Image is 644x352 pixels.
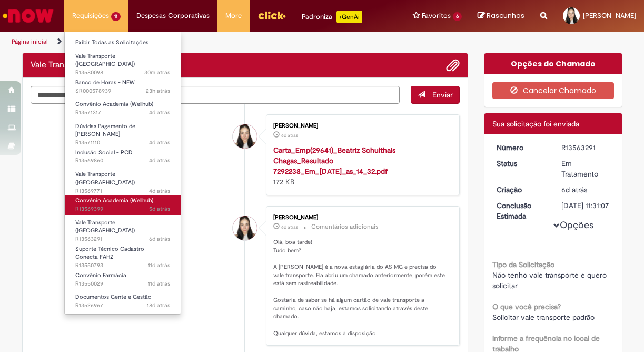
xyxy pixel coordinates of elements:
[72,11,109,21] span: Requisições
[65,121,181,143] a: Aberto R13571110 : Dúvidas Pagamento de Salário
[75,52,135,69] span: Vale Transporte ([GEOGRAPHIC_DATA])
[75,245,148,261] span: Suporte Técnico Cadastro - Conecta FAHZ
[149,139,170,146] time: 26/09/2025 15:13:37
[65,243,181,266] a: Aberto R13550793 : Suporte Técnico Cadastro - Conecta FAHZ
[65,147,181,167] a: Aberto R13569860 : Inclusão Social - PCD
[492,119,579,129] span: Sua solicitação foi enviada
[281,132,298,139] span: 6d atrás
[65,217,181,240] a: Aberto R13563291 : Vale Transporte (VT)
[273,145,395,176] a: Carta_Emp(29641)_Beatriz Schulthais Chagas_Resultado 7292238_Em_[DATE]_as_14_32.pdf
[136,11,210,21] span: Despesas Corporativas
[489,142,553,153] dt: Número
[75,149,133,157] span: Inclusão Social - PCD
[492,270,609,290] span: Não tenho vale transporte e quero solicitar
[487,11,524,21] span: Rascunhos
[65,270,181,289] a: Aberto R13550029 : Convênio Farmácia
[75,69,170,77] span: R13580098
[75,205,170,213] span: R13569399
[478,11,524,21] a: Rascunhos
[148,280,170,288] time: 19/09/2025 11:00:25
[446,58,460,72] button: Adicionar anexos
[281,224,298,230] span: 6d atrás
[489,184,553,195] dt: Criação
[111,12,121,21] span: 11
[65,291,181,311] a: Aberto R13526967 : Documentos Gente e Gestão
[146,87,170,95] time: 29/09/2025 10:34:20
[149,187,170,195] span: 4d atrás
[422,11,451,21] span: Favoritos
[65,51,181,73] a: Aberto R13580098 : Vale Transporte (VT)
[65,195,181,214] a: Aberto R13569399 : Convênio Academia (Wellhub)
[149,157,170,164] time: 26/09/2025 10:42:21
[65,99,181,118] a: Aberto R13571317 : Convênio Academia (Wellhub)
[147,301,170,309] time: 12/09/2025 10:38:47
[492,302,561,311] b: O que você precisa?
[257,7,286,23] img: click_logo_yellow_360x200.png
[75,301,170,310] span: R13526967
[75,235,170,243] span: R13563291
[65,37,181,48] a: Exibir Todas as Solicitações
[148,280,170,288] span: 11d atrás
[492,260,554,269] b: Tipo da Solicitação
[281,224,298,230] time: 24/09/2025 14:35:09
[8,32,421,52] ul: Trilhas de página
[147,301,170,309] span: 18d atrás
[148,261,170,269] span: 11d atrás
[75,261,170,270] span: R13550793
[492,312,595,322] span: Solicitar vale transporte padrão
[149,235,170,243] time: 24/09/2025 14:31:06
[561,184,610,195] div: 24/09/2025 14:31:05
[336,11,362,23] p: +GenAi
[149,187,170,195] time: 26/09/2025 10:27:59
[149,139,170,146] span: 4d atrás
[561,142,610,153] div: R13563291
[75,197,153,204] span: Convênio Academia (Wellhub)
[75,109,170,117] span: R13571317
[281,132,298,139] time: 24/09/2025 14:36:20
[561,158,610,179] div: Em Tratamento
[149,205,170,213] time: 26/09/2025 09:37:10
[64,32,181,315] ul: Requisições
[273,145,449,187] div: 172 KB
[75,271,126,279] span: Convênio Farmácia
[1,5,55,26] img: ServiceNow
[273,238,449,337] p: Olá, boa tarde! Tudo bem? A [PERSON_NAME] é a nova estagiária do AS MG e precisa do vale transpor...
[144,69,170,76] time: 30/09/2025 09:27:34
[273,123,449,129] div: [PERSON_NAME]
[489,158,553,169] dt: Status
[75,87,170,95] span: SR000578939
[65,169,181,191] a: Aberto R13569771 : Vale Transporte (VT)
[31,61,180,70] h2: Vale Transporte (VT) Histórico de tíquete
[75,100,153,108] span: Convênio Academia (Wellhub)
[65,77,181,96] a: Aberto SR000578939 : Banco de Horas - NEW
[148,261,170,269] time: 19/09/2025 13:52:33
[75,122,135,139] span: Dúvidas Pagamento de [PERSON_NAME]
[75,157,170,165] span: R13569860
[311,222,379,231] small: Comentários adicionais
[75,280,170,288] span: R13550029
[75,79,135,86] span: Banco de Horas - NEW
[489,200,553,221] dt: Conclusão Estimada
[561,200,610,211] div: [DATE] 11:31:07
[453,12,462,21] span: 6
[146,87,170,95] span: 23h atrás
[75,139,170,147] span: R13571110
[432,90,453,100] span: Enviar
[75,219,135,235] span: Vale Transporte ([GEOGRAPHIC_DATA])
[12,37,48,46] a: Página inicial
[233,216,257,240] div: Thamyres Silva Duarte Sa
[149,109,170,116] span: 4d atrás
[411,86,460,104] button: Enviar
[484,53,622,74] div: Opções do Chamado
[149,109,170,116] time: 26/09/2025 15:48:33
[149,205,170,213] span: 5d atrás
[561,185,587,194] time: 24/09/2025 14:31:05
[302,11,362,23] div: Padroniza
[75,187,170,195] span: R13569771
[149,157,170,164] span: 4d atrás
[75,293,152,301] span: Documentos Gente e Gestão
[492,82,614,99] button: Cancelar Chamado
[561,185,587,194] span: 6d atrás
[149,235,170,243] span: 6d atrás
